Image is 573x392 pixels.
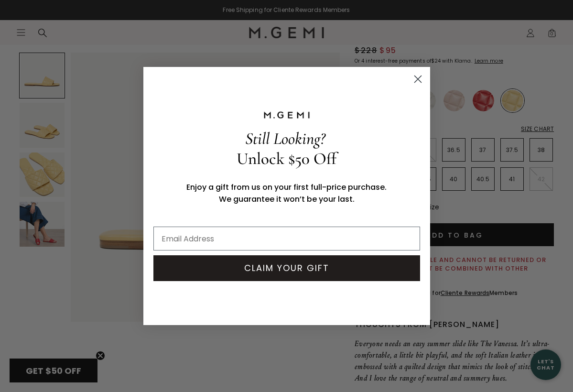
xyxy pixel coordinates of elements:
[245,129,325,149] span: Still Looking?
[153,227,420,250] input: Email Address
[410,71,426,87] button: Close dialog
[237,149,336,169] span: Unlock $50 Off
[263,111,311,120] img: M.GEMI
[186,182,387,205] span: Enjoy a gift from us on your first full-price purchase. We guarantee it won’t be your last.
[153,255,420,281] button: CLAIM YOUR GIFT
